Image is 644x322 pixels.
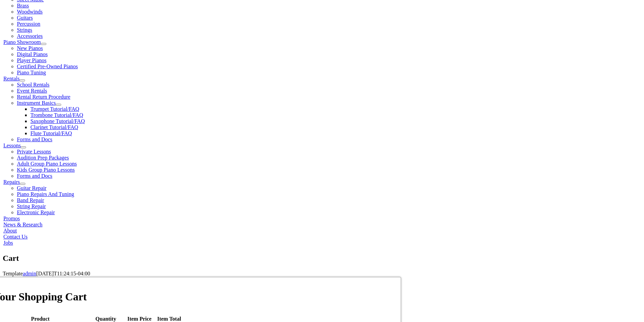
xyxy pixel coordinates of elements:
[3,222,43,227] a: News & Research
[30,130,72,136] a: Flute Tutorial/FAQ
[17,100,56,106] a: Instrument Basics
[20,183,25,185] button: Open submenu of Repairs
[3,143,21,148] a: Lessons
[41,43,46,45] button: Open submenu of Piano Showroom
[30,118,85,124] a: Saxophone Tutorial/FAQ
[17,51,48,57] a: Digital Pianos
[17,185,47,191] a: Guitar Repair
[17,64,78,69] a: Certified Pre-Owned Pianos
[36,271,90,276] span: [DATE]T11:24:15-04:00
[21,146,26,148] button: Open submenu of Lessons
[3,234,28,240] a: Contact Us
[17,155,69,160] a: Audition Prep Packages
[17,82,49,88] a: School Rentals
[30,106,79,112] a: Trumpet Tutorial/FAQ
[3,179,20,185] a: Repairs
[17,173,52,179] a: Forms and Docs
[30,124,78,130] a: Clarinet Tutorial/FAQ
[17,167,75,173] a: Kids Group Piano Lessons
[17,21,40,27] a: Percussion
[17,9,43,15] a: Woodwinds
[17,161,77,167] a: Adult Group Piano Lessons
[17,3,29,8] a: Brass
[17,149,51,154] a: Private Lessons
[17,209,55,215] a: Electronic Repair
[17,94,70,100] a: Rental Return Procedure
[3,216,20,221] a: Promos
[3,271,23,276] span: Template
[3,228,17,233] a: About
[3,76,20,81] a: Rentals
[17,70,46,75] a: Piano Tuning
[17,203,46,209] a: String Repair
[17,137,52,142] a: Forms and Docs
[56,104,61,106] button: Open submenu of Instrument Basics
[23,271,36,276] a: admin
[17,27,32,33] a: Strings
[17,88,47,94] a: Event Rentals
[17,191,74,197] a: Piano Repairs And Tuning
[3,240,13,246] a: Jobs
[3,39,41,45] a: Piano Showroom
[20,79,25,81] button: Open submenu of Rentals
[17,197,44,203] a: Band Repair
[17,15,33,21] a: Guitars
[17,45,43,51] a: New Pianos
[17,33,43,39] a: Accessories
[30,112,83,118] a: Trombone Tutorial/FAQ
[17,57,47,63] a: Player Pianos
